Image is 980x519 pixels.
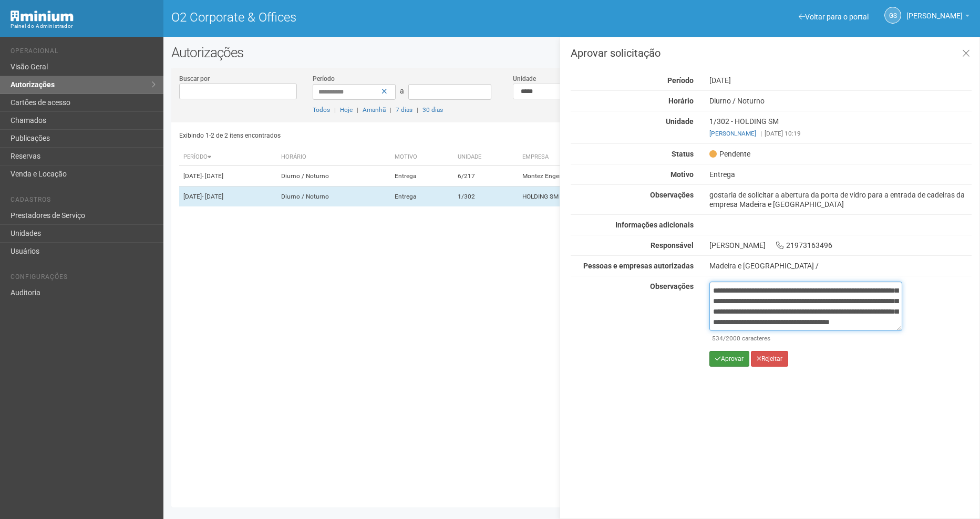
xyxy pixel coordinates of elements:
div: gostaria de solicitar a abertura da porta de vidro para a entrada de cadeiras da empresa Madeira ... [702,190,979,209]
th: Motivo [390,149,453,166]
strong: Observações [650,282,694,290]
a: Voltar para o portal [799,13,869,21]
td: 6/217 [453,166,518,186]
span: | [357,106,358,113]
span: | [390,106,391,113]
a: GS [884,7,901,24]
a: Fechar [955,43,977,65]
span: | [334,106,336,113]
button: Rejeitar [751,351,788,367]
button: Aprovar [709,351,749,367]
strong: Responsável [651,241,694,250]
td: Entrega [390,166,453,186]
td: HOLDING SM [518,186,707,207]
h1: O2 Corporate & Offices [171,11,564,24]
div: [DATE] [702,76,979,85]
th: Empresa [518,149,707,166]
li: Operacional [11,47,156,58]
h2: Autorizações [171,45,972,60]
span: | [417,106,418,113]
span: Pendente [709,149,750,159]
strong: Unidade [666,117,694,126]
td: Diurno / Noturno [277,166,390,186]
li: Configurações [11,273,156,284]
div: Exibindo 1-2 de 2 itens encontrados [179,128,569,143]
td: Entrega [390,186,453,207]
img: Minium [11,11,74,22]
a: 30 dias [422,106,443,113]
label: Buscar por [179,74,210,84]
div: Painel do Administrador [11,22,156,31]
label: Período [313,74,335,84]
span: Gabriela Souza [906,2,963,20]
div: [PERSON_NAME] 21973163496 [702,241,979,250]
strong: Informações adicionais [615,221,694,229]
th: Horário [277,149,390,166]
span: 534 [712,335,723,342]
div: Entrega [702,170,979,179]
span: a [400,87,404,95]
a: [PERSON_NAME] [906,13,969,22]
td: [DATE] [179,166,277,186]
a: Todos [313,106,330,113]
h3: Aprovar solicitação [571,48,972,58]
strong: Motivo [670,170,694,179]
div: 1/302 - HOLDING SM [702,117,979,138]
div: [DATE] 10:19 [709,129,972,138]
th: Período [179,149,277,166]
td: [DATE] [179,186,277,207]
th: Unidade [453,149,518,166]
label: Unidade [513,74,536,84]
span: | [760,130,762,137]
span: - [DATE] [202,193,223,200]
strong: Período [667,76,694,85]
strong: Horário [668,97,694,105]
td: 1/302 [453,186,518,207]
a: [PERSON_NAME] [709,130,756,137]
a: Amanhã [363,106,386,113]
strong: Pessoas e empresas autorizadas [583,262,694,270]
a: 7 dias [396,106,412,113]
li: Cadastros [11,196,156,207]
span: - [DATE] [202,172,223,180]
div: Diurno / Noturno [702,96,979,106]
strong: Observações [650,191,694,199]
td: Diurno / Noturno [277,186,390,207]
div: Madeira e [GEOGRAPHIC_DATA] / [709,261,972,271]
td: Montez Engenharia e Facilities [518,166,707,186]
strong: Status [672,150,694,158]
div: /2000 caracteres [712,334,900,343]
a: Hoje [340,106,353,113]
